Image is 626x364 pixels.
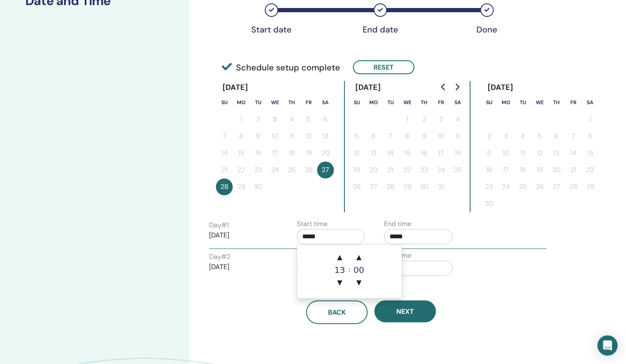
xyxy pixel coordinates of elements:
button: Back [306,300,368,324]
button: 5 [531,128,548,145]
button: 20 [548,162,565,178]
span: Schedule setup complete [222,61,340,74]
button: 26 [531,178,548,195]
p: [DATE] [209,262,277,272]
button: 17 [497,162,514,178]
button: 7 [382,128,399,145]
th: Friday [433,94,449,111]
button: 14 [565,145,582,162]
button: 17 [433,145,449,162]
button: 5 [300,111,317,128]
th: Wednesday [531,94,548,111]
button: 8 [399,128,416,145]
button: 2 [416,111,433,128]
th: Sunday [348,94,365,111]
button: 19 [531,162,548,178]
button: 29 [233,178,250,195]
th: Friday [300,94,317,111]
th: Thursday [416,94,433,111]
button: 15 [233,145,250,162]
span: ▲ [331,249,348,266]
span: ▼ [350,274,367,291]
button: 23 [416,162,433,178]
button: 20 [317,145,334,162]
button: 29 [582,178,599,195]
th: Wednesday [399,94,416,111]
button: 28 [382,178,399,195]
button: 17 [266,145,283,162]
div: Open Intercom Messenger [597,335,618,356]
th: Wednesday [266,94,283,111]
button: 3 [497,128,514,145]
button: 9 [416,128,433,145]
button: 13 [365,145,382,162]
button: 6 [317,111,334,128]
button: Go to next month [450,78,464,95]
button: 22 [582,162,599,178]
button: 25 [283,162,300,178]
div: End date [359,24,401,35]
button: 19 [300,145,317,162]
th: Thursday [283,94,300,111]
button: 8 [582,128,599,145]
button: 11 [283,128,300,145]
th: Monday [497,94,514,111]
button: 24 [497,178,514,195]
th: Saturday [582,94,599,111]
button: 4 [514,128,531,145]
button: 23 [250,162,266,178]
button: 27 [317,162,334,178]
button: 5 [348,128,365,145]
button: 30 [250,178,266,195]
span: Back [328,308,346,317]
th: Tuesday [250,94,266,111]
button: 30 [481,195,497,212]
button: 27 [548,178,565,195]
button: 21 [565,162,582,178]
th: Tuesday [382,94,399,111]
div: [DATE] [481,81,520,94]
button: 31 [433,178,449,195]
button: 26 [348,178,365,195]
button: 3 [433,111,449,128]
button: 23 [481,178,497,195]
label: Day # 2 [209,252,231,262]
button: Reset [353,60,414,74]
button: 4 [283,111,300,128]
button: 22 [399,162,416,178]
th: Saturday [449,94,466,111]
button: 2 [481,128,497,145]
span: ▲ [350,249,367,266]
button: 13 [317,128,334,145]
button: 25 [449,162,466,178]
button: Next [374,300,436,322]
button: 6 [365,128,382,145]
button: 30 [416,178,433,195]
button: 25 [514,178,531,195]
th: Sunday [481,94,497,111]
button: 15 [399,145,416,162]
button: 1 [582,111,599,128]
button: 22 [233,162,250,178]
button: 8 [233,128,250,145]
button: 18 [449,145,466,162]
div: Done [466,24,508,35]
button: 16 [416,145,433,162]
th: Sunday [216,94,233,111]
button: 18 [514,162,531,178]
button: 27 [365,178,382,195]
th: Saturday [317,94,334,111]
button: 24 [266,162,283,178]
button: 15 [582,145,599,162]
button: 2 [250,111,266,128]
label: Day # 1 [209,220,229,230]
button: 4 [449,111,466,128]
button: 14 [382,145,399,162]
button: 14 [216,145,233,162]
button: 18 [283,145,300,162]
label: End time [384,219,411,229]
button: 19 [348,162,365,178]
button: 1 [399,111,416,128]
th: Friday [565,94,582,111]
span: Next [396,307,414,316]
